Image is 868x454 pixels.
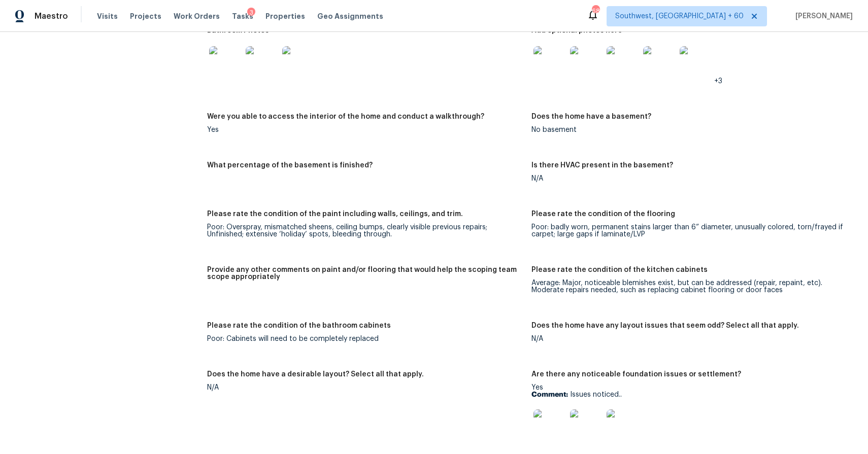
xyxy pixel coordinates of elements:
[531,113,651,120] h5: Does the home have a basement?
[207,384,523,391] div: N/A
[531,371,741,378] h5: Are there any noticeable foundation issues or settlement?
[232,13,253,20] span: Tasks
[531,266,708,273] h5: Please rate the condition of the kitchen cabinets
[174,11,220,21] span: Work Orders
[531,162,673,169] h5: Is there HVAC present in the basement?
[531,280,848,294] div: Average: Major, noticeable blemishes exist, but can be addressed (repair, repaint, etc). Moderate...
[207,211,463,218] h5: Please rate the condition of the paint including walls, ceilings, and trim.
[714,78,722,85] span: +3
[247,8,255,18] div: 3
[531,211,675,218] h5: Please rate the condition of the flooring
[265,11,305,21] span: Properties
[207,266,523,281] h5: Provide any other comments on paint and/or flooring that would help the scoping team scope approp...
[531,224,848,238] div: Poor: badly worn, permanent stains larger than 6” diameter, unusually colored, torn/frayed if car...
[531,391,848,398] p: Issues noticed..
[207,371,424,378] h5: Does the home have a desirable layout? Select all that apply.
[207,335,523,342] div: Poor: Cabinets will need to be completely replaced
[207,113,484,120] h5: Were you able to access the interior of the home and conduct a walkthrough?
[531,175,848,182] div: N/A
[531,391,568,398] b: Comment:
[35,11,68,21] span: Maestro
[531,126,848,133] div: No basement
[207,162,373,169] h5: What percentage of the basement is finished?
[531,384,848,448] div: Yes
[615,11,744,21] span: Southwest, [GEOGRAPHIC_DATA] + 60
[130,11,161,21] span: Projects
[97,11,118,21] span: Visits
[531,322,799,329] h5: Does the home have any layout issues that seem odd? Select all that apply.
[317,11,383,21] span: Geo Assignments
[531,335,848,342] div: N/A
[791,11,853,21] span: [PERSON_NAME]
[207,224,523,238] div: Poor: Overspray, mismatched sheens, ceiling bumps, clearly visible previous repairs; Unfinished; ...
[207,322,391,329] h5: Please rate the condition of the bathroom cabinets
[592,6,599,16] div: 684
[207,126,523,133] div: Yes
